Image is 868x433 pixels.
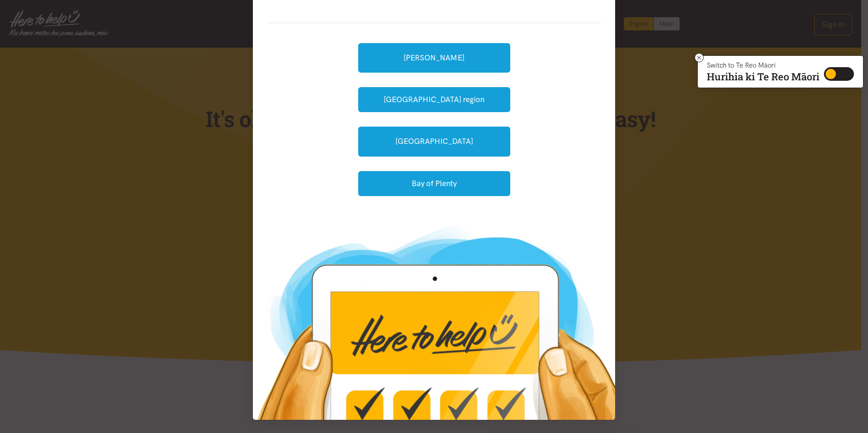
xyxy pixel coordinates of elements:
[358,127,510,156] a: [GEOGRAPHIC_DATA]
[707,63,819,68] p: Switch to Te Reo Māori
[358,87,510,112] button: [GEOGRAPHIC_DATA] region
[358,171,510,196] button: Bay of Plenty
[707,73,819,81] p: Hurihia ki Te Reo Māori
[358,43,510,73] a: [PERSON_NAME]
